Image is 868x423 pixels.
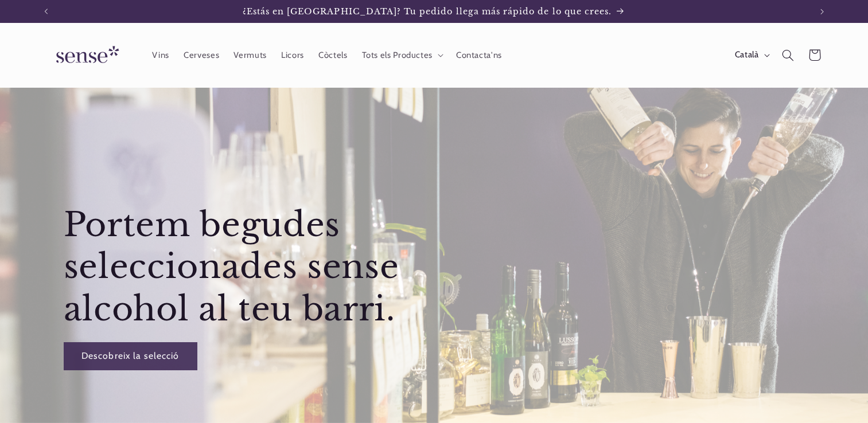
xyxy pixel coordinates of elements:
a: Licors [274,42,311,68]
span: Vins [152,50,169,61]
a: Sense [38,34,133,76]
button: Català [727,44,775,66]
span: Vermuts [233,50,266,61]
a: Contacta'ns [449,42,509,68]
img: Sense [42,39,129,72]
summary: Tots els Productes [355,42,449,68]
span: Còctels [318,50,347,61]
span: Català [735,49,759,61]
span: Contacta'ns [456,50,502,61]
summary: Cerca [775,42,801,68]
a: Còctels [311,42,355,68]
span: Tots els Productes [362,50,433,61]
span: Licors [281,50,304,61]
span: ¿Estás en [GEOGRAPHIC_DATA]? Tu pedido llega más rápido de lo que crees. [243,6,612,17]
a: Descobreix la selecció [64,342,197,370]
a: Vermuts [227,42,274,68]
h2: Portem begudes seleccionades sense alcohol al teu barri. [64,203,431,330]
span: Cerveses [184,50,219,61]
a: Vins [145,42,177,68]
a: Cerveses [177,42,227,68]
